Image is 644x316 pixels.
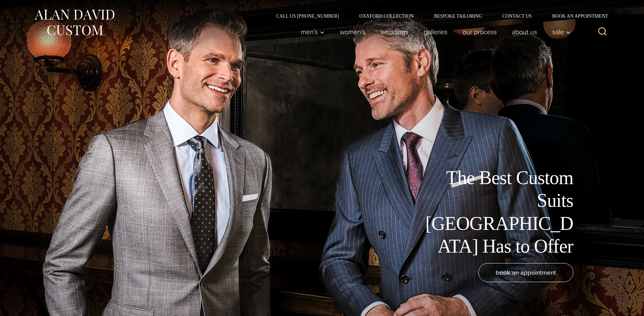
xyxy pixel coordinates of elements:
[455,25,504,39] a: Our Process
[301,28,325,35] span: Men’s
[594,24,611,40] button: View Search Form
[421,166,573,258] h1: The Best Custom Suits [GEOGRAPHIC_DATA] Has to Offer
[552,28,571,35] span: Sale
[504,25,545,39] a: About Us
[266,14,611,18] nav: Secondary Navigation
[373,25,416,39] a: weddings
[349,14,424,18] a: Oxxford Collection
[496,268,556,277] span: book an appointment
[416,25,455,39] a: Galleries
[492,14,542,18] a: Contact Us
[293,25,574,39] nav: Primary Navigation
[332,25,373,39] a: Women’s
[424,14,492,18] a: Bespoke Tailoring
[478,263,573,282] a: book an appointment
[542,14,610,18] a: Book an Appointment
[266,14,349,18] a: Call Us [PHONE_NUMBER]
[34,7,115,38] img: Alan David Custom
